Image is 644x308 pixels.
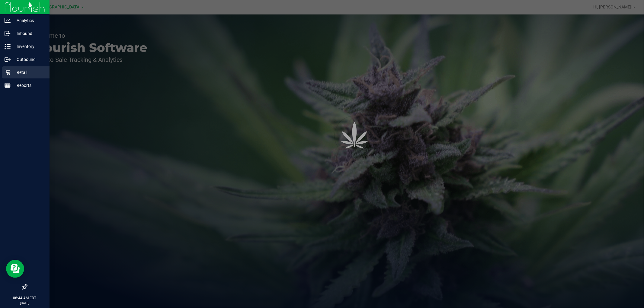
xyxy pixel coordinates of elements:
[11,17,47,24] p: Analytics
[3,301,47,305] p: [DATE]
[5,43,11,49] inline-svg: Inventory
[11,30,47,37] p: Inbound
[11,82,47,89] p: Reports
[5,56,11,62] inline-svg: Outbound
[5,82,11,88] inline-svg: Reports
[11,56,47,63] p: Outbound
[5,30,11,37] inline-svg: Inbound
[11,69,47,76] p: Retail
[11,43,47,50] p: Inventory
[6,260,24,278] iframe: Resource center
[5,17,11,24] inline-svg: Analytics
[3,295,47,301] p: 08:44 AM EDT
[5,69,11,75] inline-svg: Retail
